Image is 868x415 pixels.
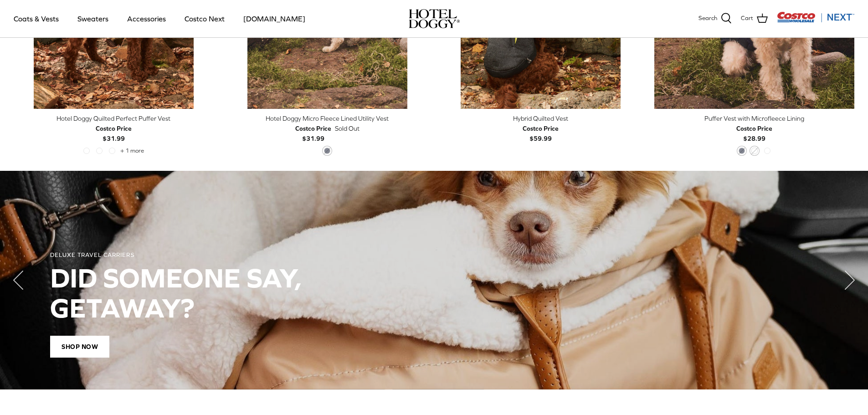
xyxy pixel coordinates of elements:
div: Costco Price [96,123,132,133]
span: Sold Out [335,123,360,133]
div: Costco Price [523,123,559,133]
a: Sweaters [69,3,117,34]
img: Costco Next [777,11,854,23]
a: Coats & Vests [5,3,67,34]
span: Cart [741,14,753,23]
h2: DID SOMEONE SAY, GETAWAY? [50,263,818,323]
b: $31.99 [295,123,331,142]
div: Costco Price [736,123,772,133]
a: Hybrid Quilted Vest Costco Price$59.99 [441,113,641,144]
b: $59.99 [523,123,559,142]
div: Costco Price [295,123,331,133]
b: $31.99 [96,123,132,142]
a: [DOMAIN_NAME] [235,3,313,34]
a: Hotel Doggy Micro Fleece Lined Utility Vest Costco Price$31.99 Sold Out [227,113,427,144]
span: + 1 more [120,148,144,154]
a: Costco Next [176,3,233,34]
a: Puffer Vest with Microfleece Lining Costco Price$28.99 [654,113,854,144]
a: Cart [741,13,768,25]
div: DELUXE TRAVEL CARRIERS [50,251,818,259]
span: Shop Now [50,336,109,358]
img: hoteldoggycom [409,9,460,28]
a: Accessories [119,3,174,34]
a: hoteldoggy.com hoteldoggycom [409,9,460,28]
span: Search [699,14,717,23]
div: Hybrid Quilted Vest [441,113,641,123]
a: Hotel Doggy Quilted Perfect Puffer Vest Costco Price$31.99 [14,113,214,144]
div: Hotel Doggy Micro Fleece Lined Utility Vest [227,113,427,123]
a: Search [699,13,732,25]
b: $28.99 [736,123,772,142]
a: Visit Costco Next [777,17,854,24]
button: Next [832,262,868,298]
div: Hotel Doggy Quilted Perfect Puffer Vest [14,113,214,123]
div: Puffer Vest with Microfleece Lining [654,113,854,123]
